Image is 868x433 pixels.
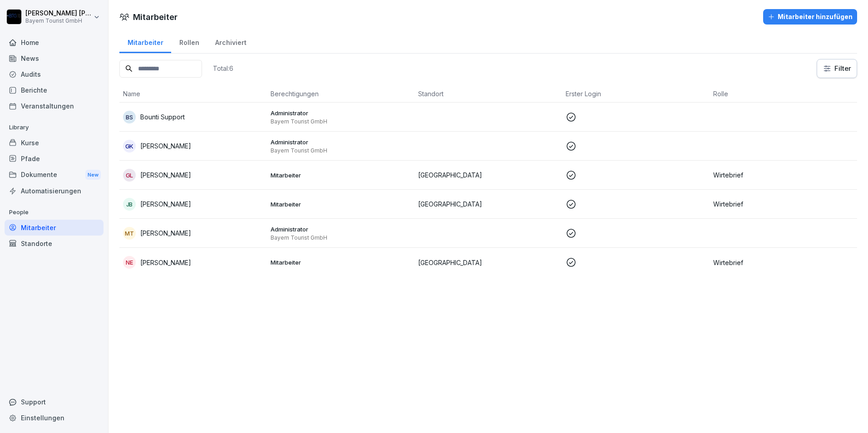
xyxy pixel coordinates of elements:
[5,151,104,167] a: Pfade
[271,109,411,117] p: Administrator
[5,167,104,183] div: Dokumente
[140,258,191,267] p: [PERSON_NAME]
[133,11,178,23] h1: Mitarbeiter
[271,258,411,266] p: Mitarbeiter
[271,234,411,241] p: Bayern Tourist GmbH
[271,200,411,208] p: Mitarbeiter
[123,256,136,269] div: NE
[713,170,853,180] p: Wirtebrief
[5,183,104,199] a: Automatisierungen
[5,205,104,220] p: People
[5,236,104,251] a: Standorte
[271,225,411,233] p: Administrator
[5,66,104,82] a: Audits
[123,227,136,240] div: MT
[271,171,411,179] p: Mitarbeiter
[85,170,101,180] div: New
[5,167,104,183] a: DokumenteNew
[140,141,191,151] p: [PERSON_NAME]
[5,34,104,50] a: Home
[5,220,104,236] a: Mitarbeiter
[5,98,104,114] a: Veranstaltungen
[123,169,136,182] div: GL
[5,135,104,151] a: Kurse
[5,394,104,410] div: Support
[123,111,136,123] div: BS
[140,199,191,209] p: [PERSON_NAME]
[5,410,104,426] a: Einstellungen
[213,64,233,73] p: Total: 6
[5,50,104,66] a: News
[5,120,104,135] p: Library
[713,199,853,209] p: Wirtebrief
[140,228,191,238] p: [PERSON_NAME]
[823,64,851,73] div: Filter
[418,258,558,267] p: [GEOGRAPHIC_DATA]
[123,140,136,153] div: GK
[140,170,191,180] p: [PERSON_NAME]
[25,18,92,24] p: Bayern Tourist GmbH
[271,147,411,154] p: Bayern Tourist GmbH
[140,112,185,122] p: Bounti Support
[25,10,92,17] p: [PERSON_NAME] [PERSON_NAME]
[713,258,853,267] p: Wirtebrief
[710,85,857,103] th: Rolle
[562,85,710,103] th: Erster Login
[5,82,104,98] a: Berichte
[414,85,562,103] th: Standort
[271,118,411,125] p: Bayern Tourist GmbH
[817,59,857,78] button: Filter
[763,9,857,25] button: Mitarbeiter hinzufügen
[271,138,411,146] p: Administrator
[768,12,853,22] div: Mitarbeiter hinzufügen
[207,30,254,53] a: Archiviert
[418,170,558,180] p: [GEOGRAPHIC_DATA]
[119,30,171,53] a: Mitarbeiter
[171,30,207,53] a: Rollen
[123,198,136,211] div: JB
[267,85,414,103] th: Berechtigungen
[418,199,558,209] p: [GEOGRAPHIC_DATA]
[119,85,267,103] th: Name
